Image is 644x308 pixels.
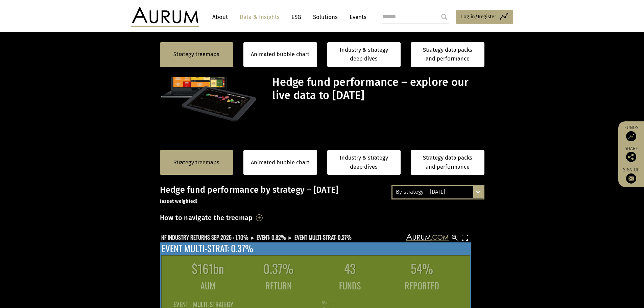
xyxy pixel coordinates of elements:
[437,10,451,24] input: Submit
[131,7,199,27] img: Aurum
[392,186,483,198] div: By strategy – [DATE]
[160,185,484,205] h3: Hedge fund performance by strategy – [DATE]
[327,42,401,67] a: Industry & strategy deep dives
[622,125,641,141] a: Funds
[346,11,366,23] a: Events
[626,173,636,184] img: Sign up to our newsletter
[160,212,253,223] h3: How to navigate the treemap
[160,198,198,204] small: (asset weighted)
[236,11,283,23] a: Data & Insights
[251,50,309,59] a: Animated bubble chart
[288,11,305,23] a: ESG
[626,131,636,141] img: Access Funds
[327,150,401,175] a: Industry & strategy deep dives
[626,152,636,162] img: Share this post
[622,146,641,162] div: Share
[622,167,641,184] a: Sign up
[173,50,219,59] a: Strategy treemaps
[173,158,219,167] a: Strategy treemaps
[251,158,309,167] a: Animated bubble chart
[456,10,513,24] a: Log in/Register
[209,11,231,23] a: About
[310,11,341,23] a: Solutions
[411,150,484,175] a: Strategy data packs and performance
[272,76,482,102] h1: Hedge fund performance – explore our live data to [DATE]
[461,13,496,21] span: Log in/Register
[411,42,484,67] a: Strategy data packs and performance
